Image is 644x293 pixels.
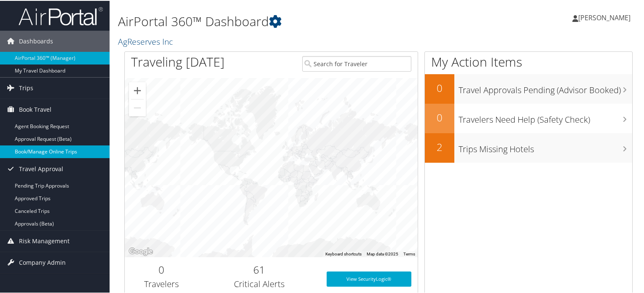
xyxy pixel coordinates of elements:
[118,12,465,30] h1: AirPortal 360™ Dashboard
[425,52,632,70] h1: My Action Items
[129,99,146,116] button: Zoom out
[459,138,632,154] h3: Trips Missing Hotels
[19,251,66,272] span: Company Admin
[19,158,63,179] span: Travel Approval
[425,80,454,94] h2: 0
[131,52,225,70] h1: Traveling [DATE]
[327,271,412,286] a: View SecurityLogic®
[19,230,70,251] span: Risk Management
[204,277,314,289] h3: Critical Alerts
[19,5,103,25] img: airportal-logo.png
[19,30,53,51] span: Dashboards
[127,245,155,256] img: Google
[425,139,454,153] h2: 2
[367,251,398,255] span: Map data ©2025
[131,262,192,276] h2: 0
[325,250,362,256] button: Keyboard shortcuts
[425,103,632,132] a: 0Travelers Need Help (Safety Check)
[129,81,146,98] button: Zoom in
[127,245,155,256] a: Open this area in Google Maps (opens a new window)
[578,12,631,22] span: [PERSON_NAME]
[459,79,632,95] h3: Travel Approvals Pending (Advisor Booked)
[118,35,175,46] a: AgReserves Inc
[131,277,192,289] h3: Travelers
[572,4,639,30] a: [PERSON_NAME]
[425,132,632,162] a: 2Trips Missing Hotels
[204,262,314,276] h2: 61
[403,251,415,255] a: Terms (opens in new tab)
[302,55,412,71] input: Search for Traveler
[425,110,454,124] h2: 0
[19,77,33,98] span: Trips
[459,109,632,125] h3: Travelers Need Help (Safety Check)
[425,73,632,103] a: 0Travel Approvals Pending (Advisor Booked)
[19,98,51,119] span: Book Travel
